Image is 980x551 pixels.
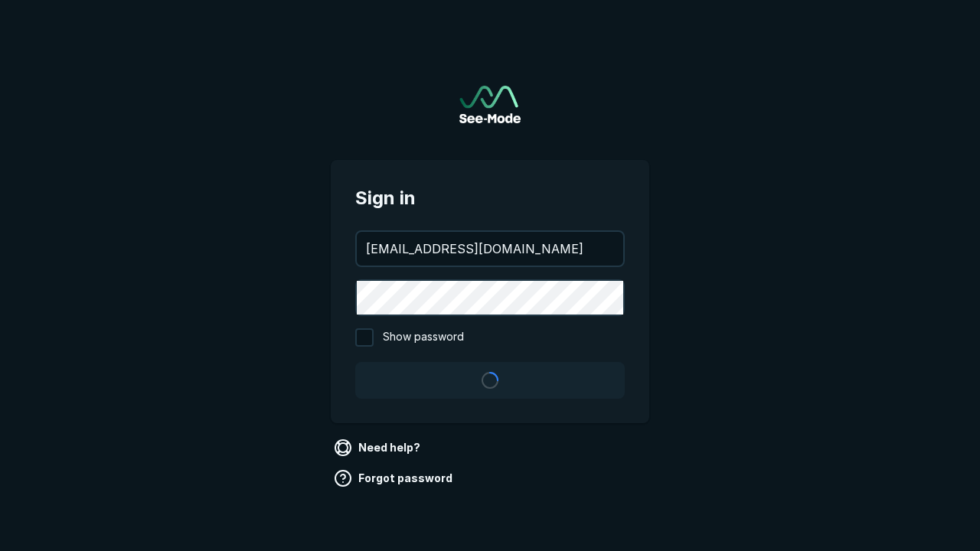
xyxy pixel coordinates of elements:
span: Sign in [355,184,625,212]
a: Go to sign in [459,86,521,123]
a: Need help? [331,435,426,460]
a: Forgot password [331,466,459,491]
input: your@email.com [357,232,623,266]
span: Show password [383,328,464,347]
img: See-Mode Logo [459,86,521,123]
